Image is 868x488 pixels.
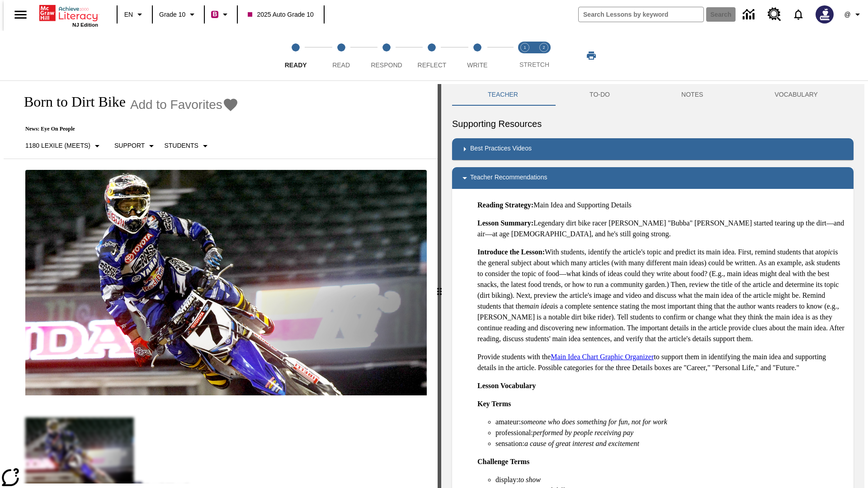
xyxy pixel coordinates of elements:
[495,474,846,485] li: display:
[452,84,854,106] div: Instructional Panel Tabs
[542,45,545,50] text: 2
[22,138,106,154] button: Select Lexile, 1180 Lexile (Meets)
[208,6,234,23] button: Boost Class color is violet red. Change class color
[477,400,511,408] strong: Key Terms
[4,84,438,483] div: reading
[519,476,541,483] em: to show
[451,31,504,80] button: Write step 5 of 5
[332,61,350,69] span: Read
[519,61,549,68] span: STRETCH
[164,141,198,150] p: Students
[7,1,34,28] button: Open side menu
[156,6,201,23] button: Grade: Grade 10, Select a grade
[452,84,554,106] button: Teacher
[14,126,239,132] p: News: Eye On People
[120,6,149,23] button: Language: EN, Select a language
[524,45,526,50] text: 1
[14,94,126,110] h1: Born to Dirt Bike
[470,173,547,183] p: Teacher Recommendations
[130,97,239,113] button: Add to Favorites - Born to Dirt Bike
[477,218,846,239] p: Legendary dirt bike racer [PERSON_NAME] "Bubba" [PERSON_NAME] started tearing up the dirt—and air...
[477,248,545,256] strong: Introduce the Lesson:
[124,10,133,19] span: EN
[477,382,536,389] strong: Lesson Vocabulary
[477,201,533,209] strong: Reading Strategy:
[495,438,846,449] li: sensation:
[787,3,810,26] a: Notifications
[512,31,538,80] button: Stretch Read step 1 of 2
[441,84,864,488] div: activity
[212,9,217,20] span: B
[477,200,846,211] p: Main Idea and Supporting Details
[470,144,532,155] p: Best Practices Videos
[737,2,762,27] a: Data Center
[477,352,846,373] p: Provide students with the to support them in identifying the main idea and supporting details in ...
[551,353,654,361] a: Main Idea Chart Graphic Organizer
[477,247,846,344] p: With students, identify the article's topic and predict its main idea. First, remind students tha...
[819,248,833,256] em: topic
[452,167,854,189] div: Teacher Recommendations
[406,31,458,80] button: Reflect step 4 of 5
[810,3,839,26] button: Select a new avatar
[315,31,367,80] button: Read step 2 of 5
[360,31,413,80] button: Respond step 3 of 5
[554,84,646,106] button: TO-DO
[477,219,533,227] strong: Lesson Summary:
[248,10,313,19] span: 2025 Auto Grade 10
[438,84,441,488] div: Press Enter or Spacebar and then press right and left arrow keys to move the slider
[531,31,557,80] button: Stretch Respond step 2 of 2
[25,141,90,150] p: 1180 Lexile (Meets)
[524,440,639,447] em: a cause of great interest and excitement
[839,6,868,23] button: Profile/Settings
[371,61,402,69] span: Respond
[114,141,145,150] p: Support
[418,61,447,69] span: Reflect
[579,7,703,22] input: search field
[533,429,633,436] em: performed by people receiving pay
[521,418,667,426] em: someone who does something for fun, not for work
[524,302,553,310] em: main idea
[111,138,160,154] button: Scaffolds, Support
[285,61,307,69] span: Ready
[495,427,846,438] li: professional:
[844,10,850,19] span: @
[495,417,846,427] li: amateur:
[739,84,854,106] button: VOCABULARY
[467,61,487,69] span: Write
[452,138,854,160] div: Best Practices Videos
[159,10,185,19] span: Grade 10
[25,170,427,396] img: Motocross racer James Stewart flies through the air on his dirt bike.
[269,31,322,80] button: Ready step 1 of 5
[39,3,98,28] div: Home
[160,138,214,154] button: Select Student
[577,47,606,64] button: Print
[72,22,98,28] span: NJ Edition
[816,5,834,23] img: Avatar
[646,84,739,106] button: NOTES
[762,2,787,27] a: Resource Center, Will open in new tab
[452,117,854,131] h6: Supporting Resources
[477,458,529,465] strong: Challenge Terms
[130,98,222,112] span: Add to Favorites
